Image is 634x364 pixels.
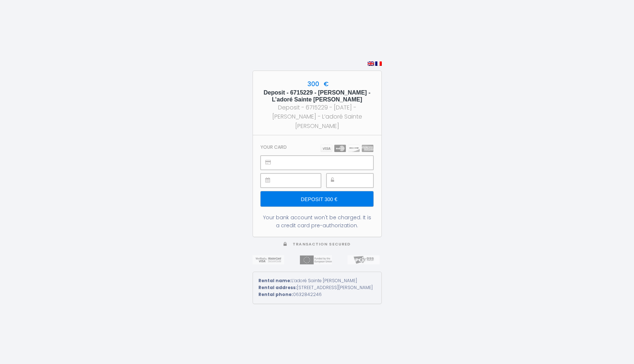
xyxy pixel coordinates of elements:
[277,174,320,187] iframe: Cadre sécurisé pour la saisie de la date d'expiration
[258,291,293,297] strong: Rental phone:
[293,241,350,247] span: Transaction secured
[321,145,373,152] img: carts.png
[258,291,376,298] div: 0632842246
[277,156,373,169] iframe: Cadre sécurisé pour la saisie du numéro de carte
[258,284,376,291] div: [STREET_ADDRESS][PERSON_NAME]
[259,103,375,130] div: Deposit - 6715229 - [DATE] - [PERSON_NAME] - L’adoré Sainte [PERSON_NAME]
[259,89,375,103] h5: Deposit - 6715229 - [PERSON_NAME] - L’adoré Sainte [PERSON_NAME]
[261,191,373,207] input: Deposit 300 €
[258,277,376,284] div: L’adoré Sainte [PERSON_NAME]
[368,61,374,66] img: en.png
[258,277,292,284] strong: Rental name:
[306,80,329,88] span: 300 €
[258,284,297,291] strong: Rental address:
[261,213,373,229] div: Your bank account won't be charged. It is a credit card pre-authorization.
[343,174,373,187] iframe: Cadre sécurisé pour la saisie du code de sécurité CVC
[375,61,382,66] img: fr.png
[261,144,287,150] h3: Your card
